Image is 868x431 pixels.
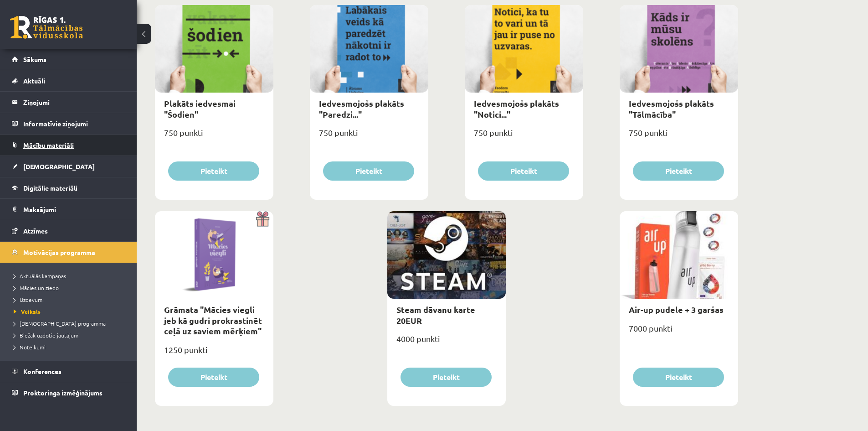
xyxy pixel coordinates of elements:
a: [DEMOGRAPHIC_DATA] [12,156,125,177]
a: Proktoringa izmēģinājums [12,382,125,403]
a: Sākums [12,49,125,70]
div: 750 punkti [620,125,738,148]
a: Veikals [14,307,128,316]
a: Aktuāli [12,70,125,91]
a: Steam dāvanu karte 20EUR [396,304,475,325]
span: Sākums [23,55,46,63]
span: Noteikumi [14,343,46,351]
a: Iedvesmojošs plakāts "Notici..." [474,98,559,119]
legend: Informatīvie ziņojumi [23,113,125,134]
legend: Ziņojumi [23,92,125,113]
legend: Maksājumi [23,199,125,220]
span: [DEMOGRAPHIC_DATA] programma [14,320,106,327]
div: 750 punkti [310,125,428,148]
span: Mācies un ziedo [14,284,59,291]
button: Pieteikt [633,161,724,181]
a: Grāmata "Mācies viegli jeb kā gudri prokrastinēt ceļā uz saviem mērķiem" [164,304,262,336]
a: Digitālie materiāli [12,177,125,198]
span: Aktuālās kampaņas [14,272,66,280]
div: 7000 punkti [620,321,738,343]
button: Pieteikt [323,161,414,181]
span: Veikals [14,308,41,315]
span: Atzīmes [23,227,48,235]
a: Uzdevumi [14,296,128,304]
a: Biežāk uzdotie jautājumi [14,331,128,339]
div: 750 punkti [155,125,273,148]
button: Pieteikt [633,368,724,387]
a: Maksājumi [12,199,125,220]
div: 4000 punkti [387,331,506,354]
a: Mācies un ziedo [14,284,128,292]
a: Ziņojumi [12,92,125,113]
span: Biežāk uzdotie jautājumi [14,332,80,339]
span: Aktuāli [23,77,45,85]
a: Konferences [12,361,125,382]
a: Informatīvie ziņojumi [12,113,125,134]
a: Mācību materiāli [12,135,125,156]
a: [DEMOGRAPHIC_DATA] programma [14,319,128,327]
span: Mācību materiāli [23,141,74,149]
button: Pieteikt [168,161,259,181]
a: Iedvesmojošs plakāts "Tālmācība" [629,98,714,119]
div: 750 punkti [465,125,583,148]
a: Air-up pudele + 3 garšas [629,304,724,315]
a: Aktuālās kampaņas [14,272,128,280]
span: Konferences [23,367,62,375]
div: 1250 punkti [155,342,273,365]
button: Pieteikt [478,161,569,181]
a: Motivācijas programma [12,242,125,263]
a: Rīgas 1. Tālmācības vidusskola [10,16,83,39]
span: Uzdevumi [14,296,44,303]
button: Pieteikt [168,368,259,387]
span: Digitālie materiāli [23,184,77,192]
a: Iedvesmojošs plakāts "Paredzi..." [319,98,404,119]
span: [DEMOGRAPHIC_DATA] [23,162,95,171]
a: Atzīmes [12,220,125,241]
a: Plakāts iedvesmai "Šodien" [164,98,236,119]
button: Pieteikt [401,368,492,387]
a: Noteikumi [14,343,128,351]
img: Dāvana ar pārsteigumu [253,211,273,227]
span: Motivācijas programma [23,248,95,256]
span: Proktoringa izmēģinājums [23,389,103,397]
